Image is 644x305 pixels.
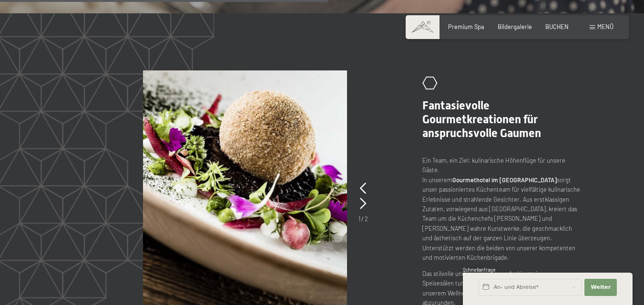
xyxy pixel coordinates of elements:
a: BUCHEN [545,23,569,30]
strong: Gourmethotel im [GEOGRAPHIC_DATA] [452,176,557,184]
p: Ein Team, ein Ziel: kulinarische Höhenflüge für unsere Gäste. In unserem sorgt unser passionierte... [422,156,583,263]
span: Weiter [591,284,611,291]
span: Fantasievolle Gourmetkreationen für anspruchsvolle Gaumen [422,99,541,140]
button: Weiter [584,279,617,296]
span: 1 [358,215,360,223]
a: Bildergalerie [498,23,532,30]
span: Schnellanfrage [463,267,496,273]
span: 2 [365,215,368,223]
span: Menü [597,23,613,30]
span: / [361,215,364,223]
a: Premium Spa [448,23,484,30]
